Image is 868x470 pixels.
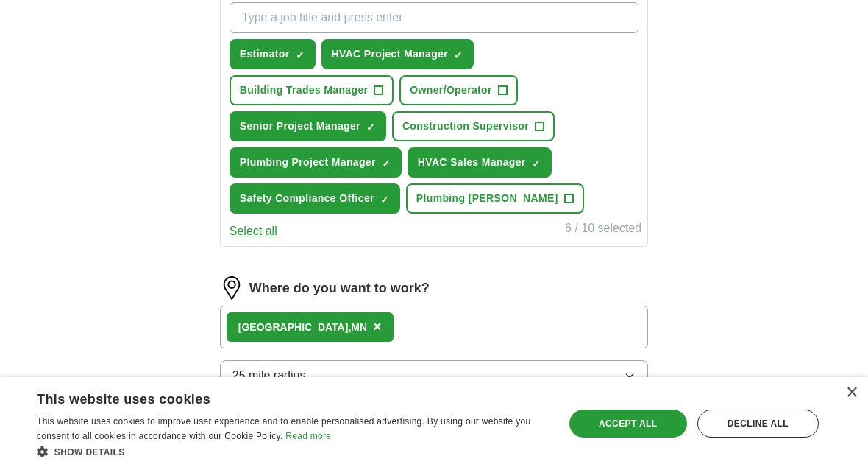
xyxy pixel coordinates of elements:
button: Estimator✓ [230,39,316,69]
button: × [373,316,382,338]
span: ✓ [532,158,541,169]
span: 25 mile radius [232,367,306,385]
button: Construction Supervisor [392,111,555,141]
span: ✓ [382,158,391,169]
span: Safety Compliance Officer [240,191,374,206]
span: Construction Supervisor [402,119,529,134]
span: Estimator [240,46,290,62]
button: 25 mile radius [220,360,648,391]
button: Safety Compliance Officer✓ [230,183,400,214]
span: HVAC Sales Manager [418,155,526,170]
label: Where do you want to work? [249,278,430,298]
span: × [373,318,382,334]
span: ✓ [366,122,375,133]
img: location.png [220,276,243,300]
span: This website uses cookies to improve user experience and to enable personalised advertising. By u... [37,416,530,441]
div: Show details [37,444,549,459]
span: ✓ [454,49,463,61]
span: HVAC Project Manager [332,46,448,62]
div: Decline all [697,410,819,438]
span: Building Trades Manager [240,83,369,98]
button: Select all [230,222,277,240]
span: ✓ [296,49,305,61]
button: Owner/Operator [399,75,517,105]
div: This website uses cookies [37,386,512,408]
span: Plumbing [PERSON_NAME] [416,191,558,206]
span: Plumbing Project Manager [240,155,376,170]
button: Senior Project Manager✓ [230,111,386,141]
button: Plumbing [PERSON_NAME] [406,183,584,214]
input: Type a job title and press enter [230,2,638,33]
button: HVAC Sales Manager✓ [408,147,552,178]
span: ✓ [380,194,389,206]
a: Read more, opens a new window [285,431,331,441]
div: MN [238,320,367,335]
span: Show details [54,447,125,457]
div: 6 / 10 selected [565,220,641,240]
strong: [GEOGRAPHIC_DATA], [238,321,351,333]
span: Owner/Operator [410,83,491,98]
div: Accept all [569,410,687,438]
span: Senior Project Manager [240,119,360,134]
button: Building Trades Manager [230,75,394,105]
button: HVAC Project Manager✓ [321,39,474,69]
button: Plumbing Project Manager✓ [230,147,402,178]
div: Close [846,387,857,399]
